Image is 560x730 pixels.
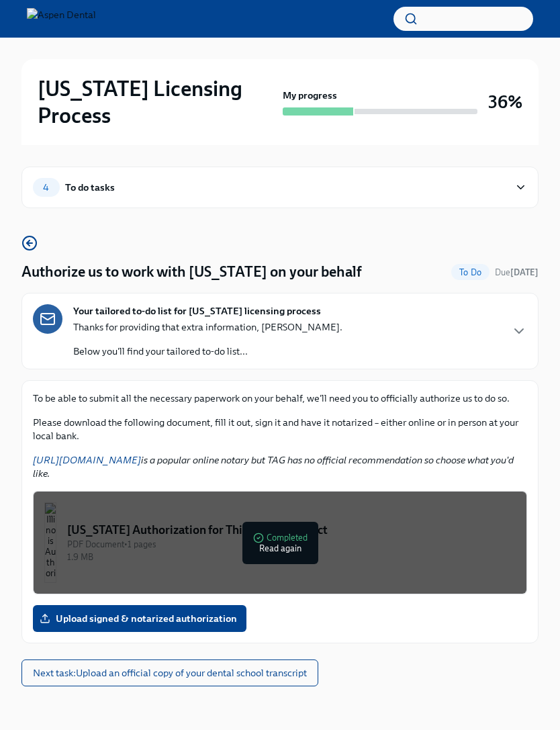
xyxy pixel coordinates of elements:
img: Illinois Authorization for Third Party Contact [44,502,56,583]
span: To Do [451,267,489,277]
p: Thanks for providing that extra information, [PERSON_NAME]. [73,320,342,334]
h2: [US_STATE] Licensing Process [38,75,277,129]
img: Aspen Dental [27,8,96,30]
strong: My progress [283,89,337,102]
h4: Authorize us to work with [US_STATE] on your behalf [21,262,362,282]
div: 1.9 MB [67,551,516,563]
span: August 27th, 2025 09:00 [495,266,539,279]
div: To do tasks [65,180,115,195]
strong: [DATE] [510,267,539,277]
h3: 36% [488,90,522,114]
a: [URL][DOMAIN_NAME] [33,454,141,466]
label: Upload signed & notarized authorization [33,605,246,632]
span: Due [495,267,539,277]
p: Below you'll find your tailored to-do list... [73,345,342,358]
button: [US_STATE] Authorization for Third Party ContactPDF Document•1 pages1.9 MBCompletedRead again [33,491,527,594]
em: is a popular online notary but TAG has no official recommendation so choose what you'd like. [33,454,514,480]
span: Next task : Upload an official copy of your dental school transcript [33,666,307,680]
span: 4 [35,183,57,193]
div: PDF Document • 1 pages [67,538,516,551]
p: Please download the following document, fill it out, sign it and have it notarized – either onlin... [33,416,527,443]
div: [US_STATE] Authorization for Third Party Contact [67,522,516,538]
span: Upload signed & notarized authorization [42,612,237,625]
p: To be able to submit all the necessary paperwork on your behalf, we'll need you to officially aut... [33,392,527,405]
button: Next task:Upload an official copy of your dental school transcript [21,659,318,686]
strong: Your tailored to-do list for [US_STATE] licensing process [73,304,321,318]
